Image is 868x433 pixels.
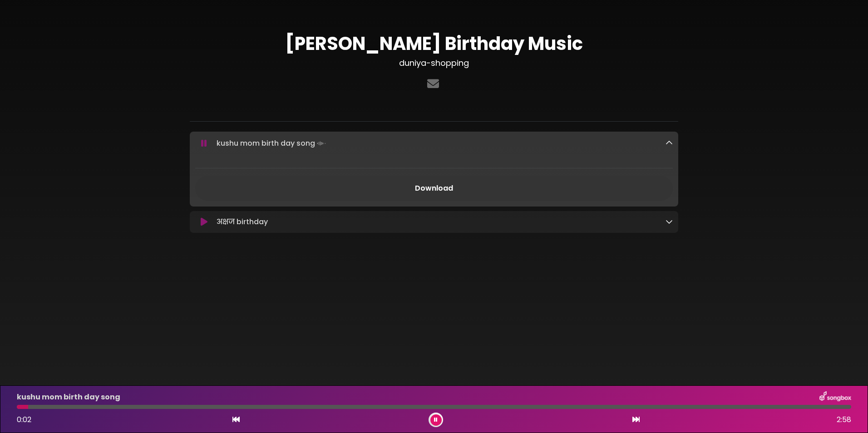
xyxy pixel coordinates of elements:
p: अक्षज birthday [217,216,268,227]
h1: [PERSON_NAME] Birthday Music [190,33,678,54]
img: waveform4.gif [315,137,328,150]
a: Download [195,176,673,201]
h3: duniya-shopping [190,58,678,68]
p: kushu mom birth day song [217,137,328,150]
